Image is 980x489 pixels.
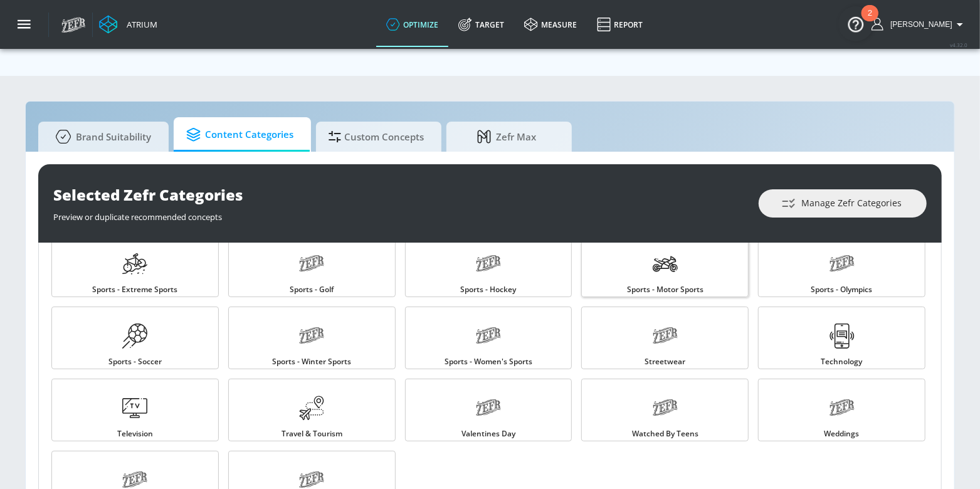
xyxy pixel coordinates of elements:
[53,205,746,223] div: Preview or duplicate recommended concepts
[51,234,219,297] a: Sports - Extreme Sports
[282,430,342,438] span: Travel & Tourism
[838,6,873,41] button: Open Resource Center, 2 new notifications
[514,2,587,47] a: measure
[645,358,685,365] span: Streetwear
[51,122,151,152] span: Brand Suitability
[460,286,516,293] span: Sports - Hockey
[950,41,967,48] span: v 4.32.0
[272,358,351,365] span: Sports - Winter Sports
[758,379,925,441] a: Weddings
[405,307,572,369] a: Sports - Women's Sports
[627,286,703,293] span: Sports - Motor Sports
[872,17,967,32] button: [PERSON_NAME]
[228,379,396,441] a: Travel & Tourism
[581,379,749,441] a: Watched By Teens
[108,358,162,365] span: Sports - Soccer
[448,2,514,47] a: Target
[117,430,153,438] span: Television
[290,286,334,293] span: Sports - Golf
[885,20,952,29] span: login as: sarah.grindle@zefr.com
[811,286,873,293] span: Sports - Olympics
[632,430,698,438] span: Watched By Teens
[461,430,515,438] span: Valentines Day
[99,15,157,34] a: Atrium
[228,307,396,369] a: Sports - Winter Sports
[758,307,925,369] a: Technology
[92,286,177,293] span: Sports - Extreme Sports
[186,120,293,150] span: Content Categories
[405,234,572,297] a: Sports - Hockey
[784,196,902,211] span: Manage Zefr Categories
[821,358,863,365] span: Technology
[376,2,448,47] a: optimize
[445,358,532,365] span: Sports - Women's Sports
[329,122,424,152] span: Custom Concepts
[405,379,572,441] a: Valentines Day
[758,234,925,297] a: Sports - Olympics
[122,19,157,30] div: Atrium
[759,189,927,218] button: Manage Zefr Categories
[581,234,749,297] a: Sports - Motor Sports
[53,184,746,205] div: Selected Zefr Categories
[581,307,749,369] a: Streetwear
[51,307,219,369] a: Sports - Soccer
[51,379,219,441] a: Television
[868,13,872,29] div: 2
[825,430,860,438] span: Weddings
[587,2,653,47] a: Report
[459,122,554,152] span: Zefr Max
[228,234,396,297] a: Sports - Golf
